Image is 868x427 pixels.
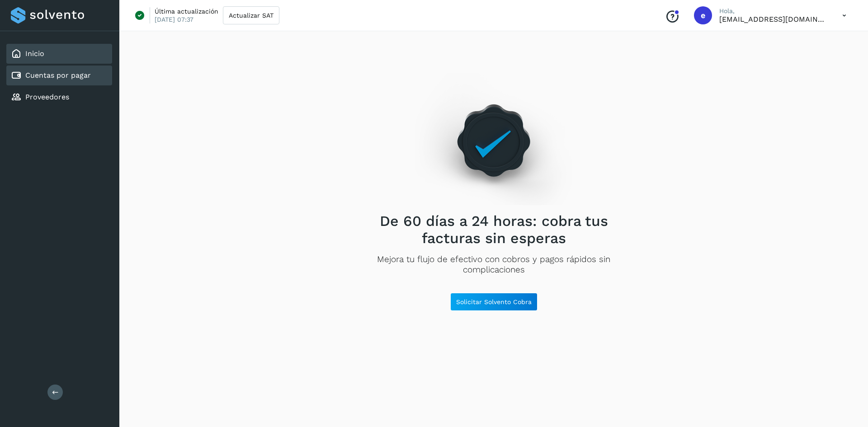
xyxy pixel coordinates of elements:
[25,49,44,58] a: Inicio
[365,212,623,247] h2: De 60 días a 24 horas: cobra tus facturas sin esperas
[456,299,532,305] span: Solicitar Solvento Cobra
[415,73,572,205] img: Empty state image
[365,254,623,275] p: Mejora tu flujo de efectivo con cobros y pagos rápidos sin complicaciones
[719,15,828,23] p: eestrada@grupo-gmx.com
[450,293,538,311] button: Solicitar Solvento Cobra
[6,87,112,107] div: Proveedores
[719,7,828,15] p: Hola,
[6,44,112,64] div: Inicio
[25,93,69,101] a: Proveedores
[223,6,279,24] button: Actualizar SAT
[229,12,274,19] span: Actualizar SAT
[6,66,112,85] div: Cuentas por pagar
[155,7,218,15] p: Última actualización
[155,15,193,23] p: [DATE] 07:37
[25,71,91,80] a: Cuentas por pagar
